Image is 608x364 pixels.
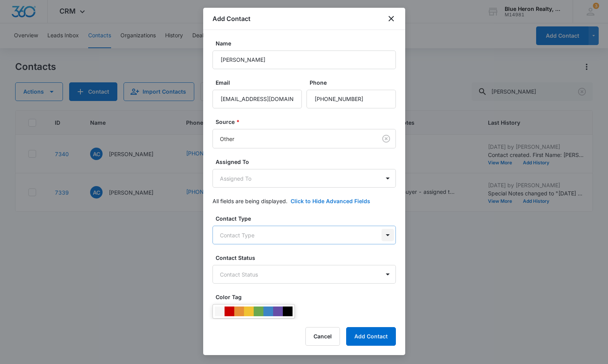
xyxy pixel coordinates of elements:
[213,14,251,23] h1: Add Contact
[234,307,244,316] div: #e69138
[225,307,234,316] div: #CC0000
[263,307,273,316] div: #3d85c6
[310,78,399,87] label: Phone
[213,90,302,108] input: Email
[216,158,399,166] label: Assigned To
[380,132,392,145] button: Clear
[273,307,283,316] div: #674ea7
[346,327,396,346] button: Add Contact
[307,90,396,108] input: Phone
[216,78,305,87] label: Email
[216,39,399,47] label: Name
[215,307,225,316] div: #F6F6F6
[216,214,399,223] label: Contact Type
[254,307,263,316] div: #6aa84f
[216,254,399,262] label: Contact Status
[213,197,287,205] p: All fields are being displayed.
[213,51,396,69] input: Name
[244,307,254,316] div: #f1c232
[387,14,396,23] button: close
[305,327,340,346] button: Cancel
[216,118,399,126] label: Source
[283,307,293,316] div: #000000
[216,293,399,301] label: Color Tag
[291,197,370,205] button: Click to Hide Advanced Fields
